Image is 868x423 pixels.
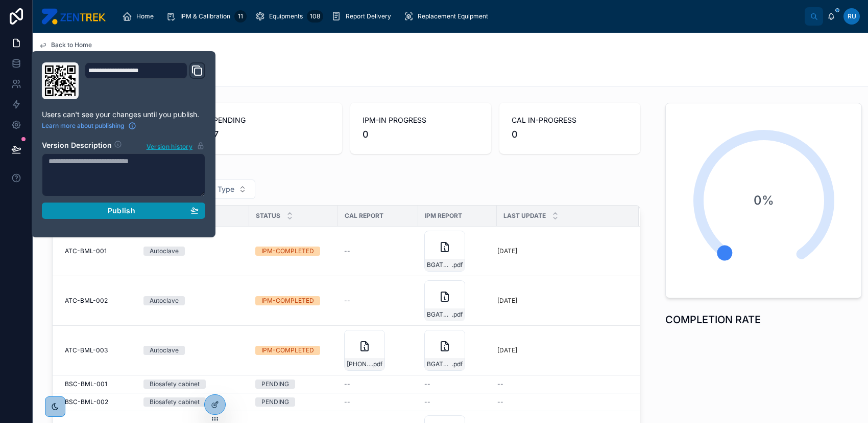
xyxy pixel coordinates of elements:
[497,297,517,305] p: [DATE]
[344,398,412,406] a: --
[143,397,243,407] a: Biosafety cabinet
[65,380,107,388] span: BSC-BML-001
[42,109,205,120] p: Users can't see your changes until you publish.
[344,247,350,255] span: --
[256,212,280,220] span: Status
[42,122,136,130] a: Learn more about publishing
[363,115,479,125] span: IPM-IN PROGRESS
[119,7,161,26] a: Home
[255,296,332,305] a: IPM-COMPLETED
[424,380,491,388] a: --
[143,346,243,355] a: Autoclave
[65,398,108,406] span: BSC-BML-002
[427,360,452,368] span: BGATC-25003Ver.1
[497,380,626,388] a: --
[497,346,626,354] a: [DATE]
[65,297,108,305] span: ATC-BML-002
[163,7,250,26] a: IPM & Calibration11
[150,296,179,305] div: Autoclave
[424,398,491,406] a: --
[51,41,92,49] span: Back to Home
[255,397,332,407] a: PENDING
[255,380,332,389] a: PENDING
[344,297,412,305] a: --
[848,12,856,20] span: ru
[41,8,106,25] img: App logo
[42,140,112,151] h2: Version Description
[150,247,179,256] div: Autoclave
[418,12,488,20] span: Replacement Equipment
[255,346,332,355] a: IPM-COMPLETED
[424,231,491,272] a: BGATC-25001Ver.1.pdf
[261,346,314,355] div: IPM-COMPLETED
[344,380,412,388] a: --
[400,7,495,26] a: Replacement Equipment
[345,212,383,220] span: CAL Report
[512,127,628,142] span: 0
[425,212,462,220] span: IPM Report
[65,297,131,305] a: ATC-BML-002
[665,313,761,327] h1: COMPLETION RATE
[497,398,503,406] span: --
[42,203,205,219] button: Publish
[427,261,452,269] span: BGATC-25001Ver.1
[255,247,332,256] a: IPM-COMPLETED
[344,330,412,371] a: [PHONE_NUMBER]_ATC-BML-003.pdf
[143,247,243,256] a: Autoclave
[503,212,546,220] span: Last Update
[261,296,314,305] div: IPM-COMPLETED
[497,346,517,354] p: [DATE]
[150,346,179,355] div: Autoclave
[143,380,243,389] a: Biosafety cabinet
[512,115,628,125] span: CAL IN-PROGRESS
[150,397,200,407] div: Biosafety cabinet
[85,62,205,99] div: Domain and Custom Link
[213,115,330,125] span: PENDING
[307,10,323,23] div: 108
[452,310,463,319] span: .pdf
[147,141,192,151] span: Version history
[344,398,350,406] span: --
[344,380,350,388] span: --
[424,380,430,388] span: --
[213,127,330,142] span: 7
[497,380,503,388] span: --
[42,122,124,130] span: Learn more about publishing
[328,7,398,26] a: Report Delivery
[347,360,372,368] span: [PHONE_NUMBER]_ATC-BML-003
[754,192,774,209] span: 0%
[65,247,107,255] span: ATC-BML-001
[146,140,205,151] button: Version history
[424,280,491,321] a: BGATC-25002Ver.1.pdf
[497,247,626,255] a: [DATE]
[427,310,452,319] span: BGATC-25002Ver.1
[497,398,626,406] a: --
[209,180,255,199] button: Select Button
[234,10,247,23] div: 11
[372,360,382,368] span: .pdf
[424,330,491,371] a: BGATC-25003Ver.1.pdf
[65,380,131,388] a: BSC-BML-001
[143,296,243,305] a: Autoclave
[261,247,314,256] div: IPM-COMPLETED
[363,127,479,142] span: 0
[136,12,154,20] span: Home
[269,12,303,20] span: Equipments
[65,346,108,354] span: ATC-BML-003
[261,397,289,407] div: PENDING
[65,398,131,406] a: BSC-BML-002
[39,41,92,49] a: Back to Home
[108,206,135,215] span: Publish
[65,247,131,255] a: ATC-BML-001
[261,380,289,389] div: PENDING
[452,261,463,269] span: .pdf
[344,297,350,305] span: --
[346,12,391,20] span: Report Delivery
[114,5,805,28] div: scrollable content
[180,12,230,20] span: IPM & Calibration
[424,398,430,406] span: --
[497,247,517,255] p: [DATE]
[252,7,326,26] a: Equipments108
[497,297,626,305] a: [DATE]
[452,360,463,368] span: .pdf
